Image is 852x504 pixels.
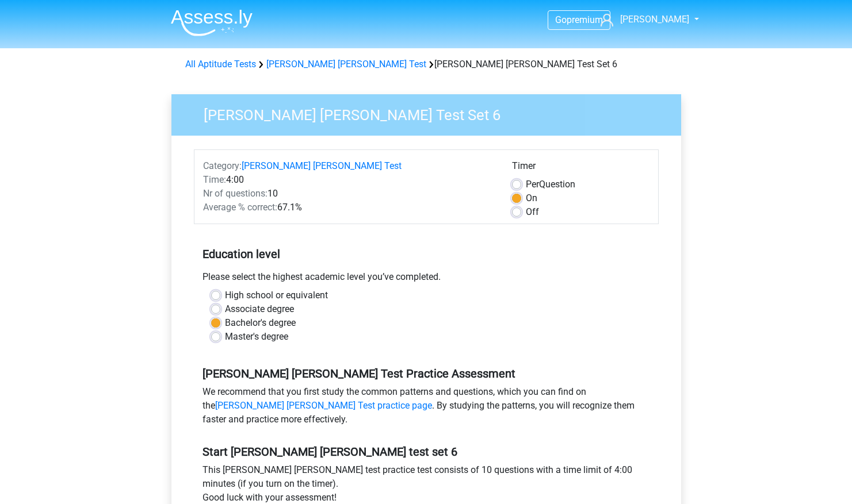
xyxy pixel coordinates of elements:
a: [PERSON_NAME] [PERSON_NAME] Test practice page [215,400,432,411]
span: [PERSON_NAME] [620,14,689,25]
div: Please select the highest academic level you’ve completed. [194,270,659,288]
h5: Start [PERSON_NAME] [PERSON_NAME] test set 6 [203,445,650,459]
span: Average % correct: [203,202,277,213]
label: Associate degree [225,302,294,316]
label: Bachelor's degree [225,316,296,330]
div: 10 [194,187,503,201]
h3: [PERSON_NAME] [PERSON_NAME] Test Set 6 [190,102,673,124]
label: On [526,191,537,205]
span: Per [526,179,539,190]
span: Time: [203,174,226,185]
span: premium [567,14,603,25]
div: We recommend that you first study the common patterns and questions, which you can find on the . ... [194,385,659,431]
div: Timer [512,159,649,178]
h5: [PERSON_NAME] [PERSON_NAME] Test Practice Assessment [203,367,650,380]
a: [PERSON_NAME] [PERSON_NAME] Test [266,59,426,70]
img: Assessly [171,9,253,36]
span: Nr of questions: [203,188,268,199]
a: [PERSON_NAME] [PERSON_NAME] Test [242,160,402,171]
div: [PERSON_NAME] [PERSON_NAME] Test Set 6 [181,57,672,71]
h5: Education level [203,243,650,266]
div: 67.1% [194,201,503,214]
a: Gopremium [548,12,610,28]
label: Master's degree [225,330,288,344]
label: Question [526,178,575,191]
span: Go [555,14,567,25]
a: [PERSON_NAME] [596,13,690,26]
span: Category: [203,160,242,171]
label: Off [526,205,539,219]
a: All Aptitude Tests [185,59,256,70]
label: High school or equivalent [225,288,328,302]
div: 4:00 [194,173,503,187]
